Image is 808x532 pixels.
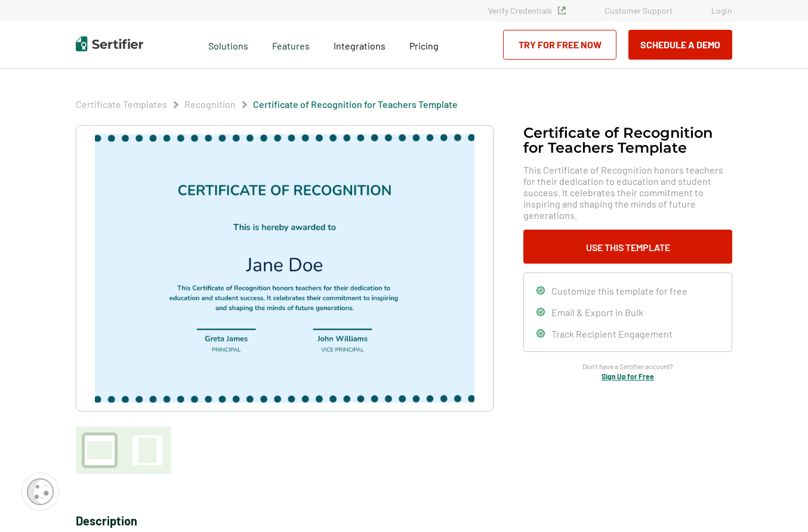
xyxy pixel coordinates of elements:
a: Try for Free Now [503,30,616,60]
img: Verified [558,7,566,14]
span: Track Recipient Engagement [551,328,673,339]
a: Customer Support [605,5,673,16]
button: Schedule a Demo [628,30,732,60]
span: Description [76,514,137,528]
a: Sign Up for Free [602,372,654,381]
button: Use This Template [523,230,732,264]
span: Customize this template for free [551,285,687,296]
span: Pricing [409,40,439,51]
iframe: Chat Widget [748,475,808,532]
h1: Certificate of Recognition for Teachers Template [523,125,732,155]
span: Features [272,37,310,52]
div: Breadcrumb [76,98,458,110]
span: This Certificate of Recognition honors teachers for their dedication to education and student suc... [523,164,732,221]
span: Email & Export in Bulk [551,307,643,318]
img: Certificate of Recognition for Teachers Template [95,134,474,403]
img: Sertifier | Digital Credentialing Platform [76,36,143,51]
a: Recognition [184,98,236,110]
span: Solutions [208,37,248,52]
span: Integrations [334,40,386,51]
a: Certificate Templates [76,98,167,110]
a: Certificate of Recognition for Teachers Template [253,98,458,110]
img: Cookie Popup Icon [27,478,54,505]
a: Integrations [334,37,386,52]
a: Login [711,5,732,16]
a: Pricing [409,37,439,52]
a: Verify Credentials [488,5,566,16]
span: Don’t have a Sertifier account? [582,361,673,372]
